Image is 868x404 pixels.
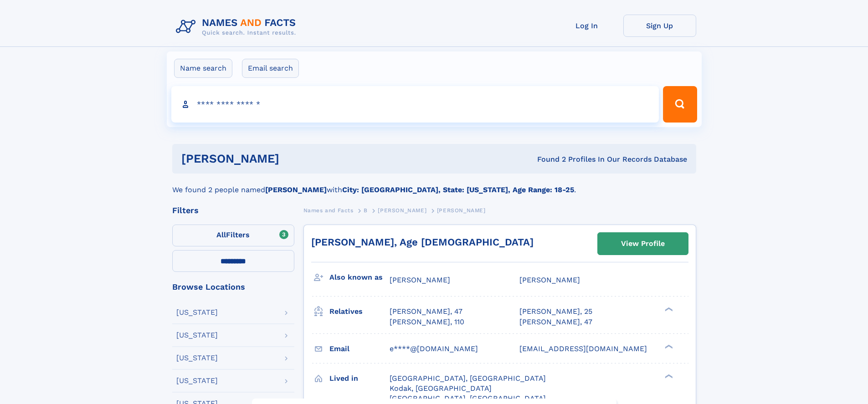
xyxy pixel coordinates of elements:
[265,185,327,194] b: [PERSON_NAME]
[663,86,697,123] button: Search Button
[242,59,299,78] label: Email search
[390,317,464,327] a: [PERSON_NAME], 110
[364,207,368,214] span: B
[390,374,546,383] span: [GEOGRAPHIC_DATA], [GEOGRAPHIC_DATA]
[437,207,486,214] span: [PERSON_NAME]
[171,86,659,123] input: search input
[621,233,665,254] div: View Profile
[172,174,696,195] div: We found 2 people named with .
[378,207,426,214] span: [PERSON_NAME]
[172,225,294,246] label: Filters
[329,371,390,386] h3: Lived in
[181,153,408,164] h1: [PERSON_NAME]
[174,59,232,78] label: Name search
[408,154,687,164] div: Found 2 Profiles In Our Records Database
[519,317,592,327] a: [PERSON_NAME], 47
[216,230,226,239] span: All
[623,15,696,37] a: Sign Up
[311,236,534,248] a: [PERSON_NAME], Age [DEMOGRAPHIC_DATA]
[176,377,218,384] div: [US_STATE]
[172,283,294,291] div: Browse Locations
[176,354,218,362] div: [US_STATE]
[329,341,390,357] h3: Email
[663,343,673,349] div: ❯
[519,276,580,284] span: [PERSON_NAME]
[329,270,390,285] h3: Also known as
[663,307,673,312] div: ❯
[390,307,462,317] a: [PERSON_NAME], 47
[390,384,492,393] span: Kodak, [GEOGRAPHIC_DATA]
[303,205,354,216] a: Names and Facts
[176,332,218,339] div: [US_STATE]
[364,205,368,216] a: B
[172,206,294,215] div: Filters
[329,304,390,319] h3: Relatives
[663,373,673,379] div: ❯
[176,309,218,316] div: [US_STATE]
[390,394,546,403] span: [GEOGRAPHIC_DATA], [GEOGRAPHIC_DATA]
[598,233,688,255] a: View Profile
[390,276,450,284] span: [PERSON_NAME]
[550,15,623,37] a: Log In
[519,344,647,353] span: [EMAIL_ADDRESS][DOMAIN_NAME]
[172,15,303,39] img: Logo Names and Facts
[519,307,592,317] a: [PERSON_NAME], 25
[342,185,574,194] b: City: [GEOGRAPHIC_DATA], State: [US_STATE], Age Range: 18-25
[378,205,426,216] a: [PERSON_NAME]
